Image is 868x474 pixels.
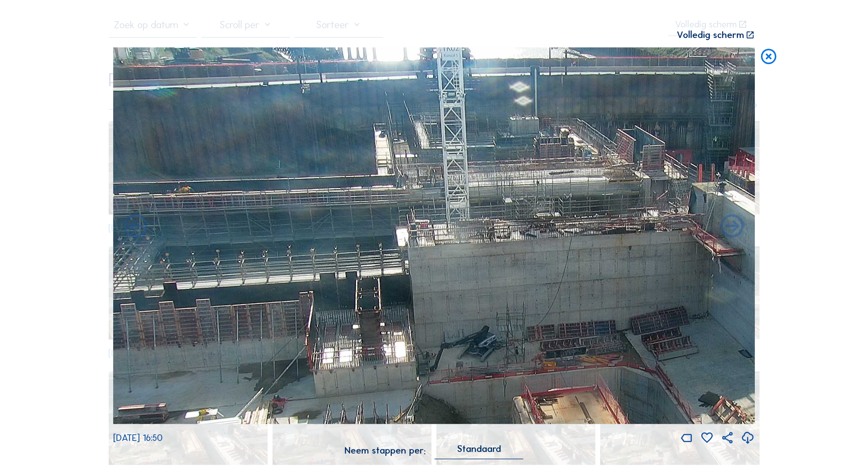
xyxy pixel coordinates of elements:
[122,213,150,241] i: Forward
[345,446,426,456] div: Neem stappen per:
[113,47,755,424] img: Image
[435,445,523,459] div: Standaard
[113,432,163,443] span: [DATE] 16:50
[677,31,744,40] div: Volledig scherm
[457,445,501,453] div: Standaard
[718,213,746,241] i: Back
